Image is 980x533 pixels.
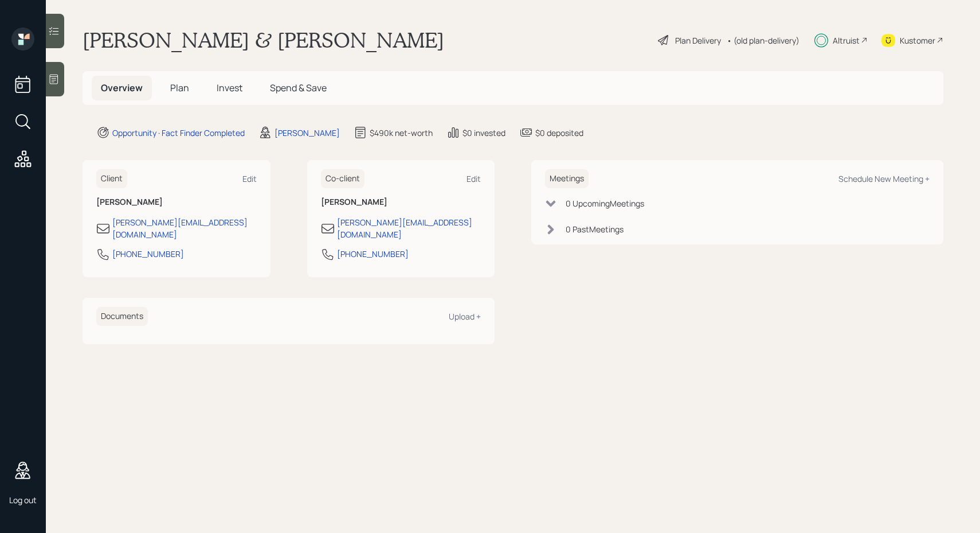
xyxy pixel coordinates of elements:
[217,81,242,94] span: Invest
[462,127,505,139] div: $0 invested
[467,173,481,184] div: Edit
[838,173,930,184] div: Schedule New Meeting +
[96,307,148,326] h6: Documents
[242,173,257,184] div: Edit
[545,169,589,188] h6: Meetings
[370,127,433,139] div: $490k net-worth
[900,34,935,46] div: Kustomer
[566,197,644,209] div: 0 Upcoming Meeting s
[101,81,143,94] span: Overview
[96,169,127,188] h6: Client
[270,81,327,94] span: Spend & Save
[112,127,245,139] div: Opportunity · Fact Finder Completed
[675,34,721,46] div: Plan Delivery
[321,197,481,207] h6: [PERSON_NAME]
[9,495,37,505] div: Log out
[535,127,583,139] div: $0 deposited
[275,127,340,139] div: [PERSON_NAME]
[566,223,624,235] div: 0 Past Meeting s
[449,311,481,322] div: Upload +
[170,81,189,94] span: Plan
[112,216,257,240] div: [PERSON_NAME][EMAIL_ADDRESS][DOMAIN_NAME]
[321,169,364,188] h6: Co-client
[83,28,444,53] h1: [PERSON_NAME] & [PERSON_NAME]
[833,34,860,46] div: Altruist
[727,34,799,46] div: • (old plan-delivery)
[337,248,409,260] div: [PHONE_NUMBER]
[112,248,184,260] div: [PHONE_NUMBER]
[337,216,481,240] div: [PERSON_NAME][EMAIL_ADDRESS][DOMAIN_NAME]
[96,197,257,207] h6: [PERSON_NAME]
